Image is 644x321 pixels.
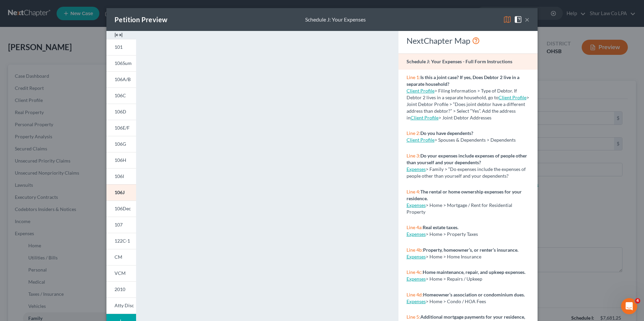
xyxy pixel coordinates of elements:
[106,39,136,55] a: 101
[407,130,420,136] span: Line 2:
[407,189,522,201] strong: The rental or home ownership expenses for your residence.
[115,109,126,114] span: 106D
[426,231,478,237] span: > Home > Property Taxes
[106,297,136,314] a: Atty Disc
[115,173,124,179] span: 106I
[106,71,136,87] a: 106A/B
[423,269,525,275] strong: Home maintenance, repair, and upkeep expenses.
[407,88,434,94] a: Client Profile
[106,168,136,184] a: 106I
[407,202,512,215] span: > Home > Mortgage / Rent for Residential Property
[423,292,525,297] strong: Homeowner’s association or condominium dues.
[106,120,136,136] a: 106E/F
[407,247,423,253] span: Line 4b:
[423,224,458,230] strong: Real estate taxes.
[434,137,516,143] span: > Spouses & Dependents > Dependents
[407,74,420,80] span: Line 1:
[407,137,434,143] a: Client Profile
[115,76,131,82] span: 106A/B
[115,44,123,50] span: 101
[115,238,130,244] span: 122C-1
[407,166,426,172] a: Expenses
[407,269,423,275] span: Line 4c:
[407,74,519,87] strong: Is this a joint case? If yes, Does Debtor 2 live in a separate household?
[106,87,136,104] a: 106C
[407,298,426,304] a: Expenses
[426,254,481,259] span: > Home > Home Insurance
[407,35,529,46] div: NextChapter Map
[115,31,123,39] img: expand-e0f6d898513216a626fdd78e52531dac95497ffd26381d4c15ee2fc46db09dca.svg
[106,217,136,233] a: 107
[514,15,522,24] img: help-close-5ba153eb36485ed6c1ea00a893f15db1cb9b99d6cae46e1a8edb6c62d00a1a76.svg
[115,157,126,163] span: 106H
[498,95,526,100] a: Client Profile
[407,95,529,120] span: > Joint Debtor Profile > “Does joint debtor have a different address than debtor?” > Select “Yes”...
[407,276,426,282] a: Expenses
[407,166,526,179] span: > Family > “Do expenses include the expenses of people other than yourself and your dependents?
[106,104,136,120] a: 106D
[407,202,426,208] a: Expenses
[115,286,125,292] span: 2010
[407,231,426,237] a: Expenses
[106,265,136,281] a: VCM
[621,298,637,314] iframe: Intercom live chat
[525,15,529,24] button: ×
[423,247,518,253] strong: Property, homeowner’s, or renter’s insurance.
[407,59,512,64] strong: Schedule J: Your Expenses - Full Form Instructions
[115,141,126,147] span: 106G
[115,189,125,195] span: 106J
[115,222,123,227] span: 107
[115,206,131,211] span: 106Dec
[420,130,473,136] strong: Do you have dependents?
[635,298,640,304] span: 4
[106,136,136,152] a: 106G
[115,254,122,260] span: CM
[407,153,420,158] span: Line 3:
[503,15,511,24] img: map-eea8200ae884c6f1103ae1953ef3d486a96c86aabb227e865a55264e3737af1f.svg
[106,201,136,217] a: 106Dec
[407,254,426,259] a: Expenses
[115,15,167,24] div: Petition Preview
[407,88,517,100] span: > Filing Information > Type of Debtor. If Debtor 2 lives in a separate household, go to
[305,16,366,24] div: Schedule J: Your Expenses
[426,276,482,282] span: > Home > Repairs / Upkeep
[106,249,136,265] a: CM
[115,93,126,98] span: 106C
[407,189,420,194] span: Line 4:
[411,115,439,120] a: Client Profile
[115,270,126,276] span: VCM
[106,281,136,297] a: 2010
[115,125,130,131] span: 106E/F
[106,55,136,71] a: 106Sum
[407,314,420,320] span: Line 5:
[407,153,527,165] strong: Do your expenses include expenses of people other than yourself and your dependents?
[115,302,134,308] span: Atty Disc
[115,60,132,66] span: 106Sum
[426,298,486,304] span: > Home > Condo / HOA Fees
[106,233,136,249] a: 122C-1
[407,292,423,297] span: Line 4d:
[407,224,423,230] span: Line 4a:
[106,152,136,168] a: 106H
[411,115,491,120] span: > Joint Debtor Addresses
[106,184,136,201] a: 106J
